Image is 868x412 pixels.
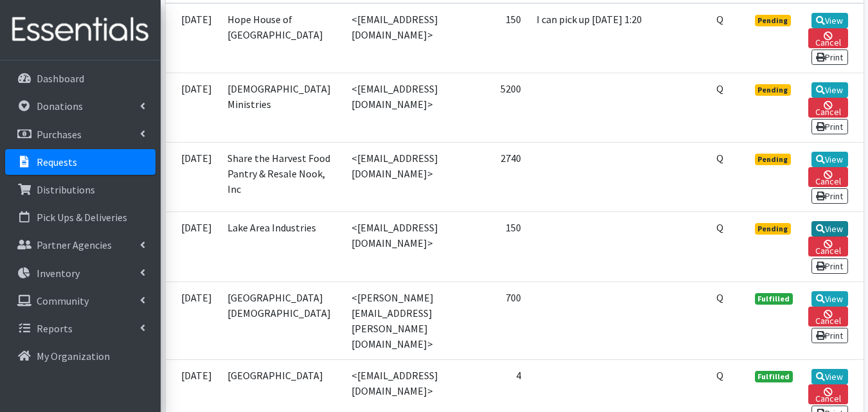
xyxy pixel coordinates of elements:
td: I can pick up [DATE] 1:20 [529,3,708,73]
abbr: Quantity [716,82,723,95]
p: Purchases [37,128,82,141]
a: Requests [5,149,155,175]
a: View [811,152,848,167]
p: Requests [37,156,77,168]
a: Cancel [808,384,847,404]
abbr: Quantity [716,221,723,234]
td: <[PERSON_NAME][EMAIL_ADDRESS][PERSON_NAME][DOMAIN_NAME]> [344,282,466,359]
td: 5200 [466,73,529,142]
a: Cancel [808,307,847,327]
a: View [811,82,848,98]
td: Share the Harvest Food Pantry & Resale Nook, Inc [220,143,344,212]
a: Pick Ups & Deliveries [5,204,155,230]
a: Donations [5,93,155,119]
p: Inventory [37,267,80,280]
span: Pending [755,223,792,235]
a: Print [811,258,848,274]
td: <[EMAIL_ADDRESS][DOMAIN_NAME]> [344,212,466,282]
td: [DATE] [166,143,220,212]
abbr: Quantity [716,291,723,304]
a: View [811,369,848,384]
p: Pick Ups & Deliveries [37,211,127,224]
p: Dashboard [37,72,84,85]
a: Print [811,188,848,204]
span: Pending [755,84,792,96]
td: [DATE] [166,282,220,359]
p: Partner Agencies [37,238,112,251]
a: View [811,291,848,307]
a: Cancel [808,28,847,48]
a: Inventory [5,260,155,286]
a: Print [811,49,848,65]
a: View [811,221,848,237]
a: Reports [5,316,155,341]
p: Community [37,294,89,307]
a: Print [811,119,848,134]
a: Cancel [808,237,847,256]
a: Print [811,328,848,343]
a: Partner Agencies [5,232,155,258]
td: Hope House of [GEOGRAPHIC_DATA] [220,3,344,73]
img: HumanEssentials [5,8,155,51]
abbr: Quantity [716,369,723,382]
a: Dashboard [5,66,155,91]
td: [DEMOGRAPHIC_DATA] Ministries [220,73,344,142]
a: Cancel [808,167,847,187]
td: 2740 [466,143,529,212]
td: <[EMAIL_ADDRESS][DOMAIN_NAME]> [344,73,466,142]
p: Donations [37,100,83,112]
span: Fulfilled [755,371,793,382]
p: My Organization [37,350,110,363]
td: [DATE] [166,73,220,142]
td: Lake Area Industries [220,212,344,282]
td: [GEOGRAPHIC_DATA][DEMOGRAPHIC_DATA] [220,282,344,359]
abbr: Quantity [716,13,723,26]
p: Distributions [37,183,95,196]
td: <[EMAIL_ADDRESS][DOMAIN_NAME]> [344,143,466,212]
span: Pending [755,154,792,165]
td: 150 [466,3,529,73]
a: Purchases [5,121,155,147]
a: Community [5,288,155,314]
a: My Organization [5,343,155,369]
abbr: Quantity [716,152,723,165]
a: View [811,13,848,28]
a: Cancel [808,98,847,118]
td: [DATE] [166,212,220,282]
td: [DATE] [166,3,220,73]
td: 150 [466,212,529,282]
p: Reports [37,322,73,335]
a: Distributions [5,177,155,202]
td: 700 [466,282,529,359]
span: Fulfilled [755,293,793,305]
td: <[EMAIL_ADDRESS][DOMAIN_NAME]> [344,3,466,73]
span: Pending [755,15,792,26]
